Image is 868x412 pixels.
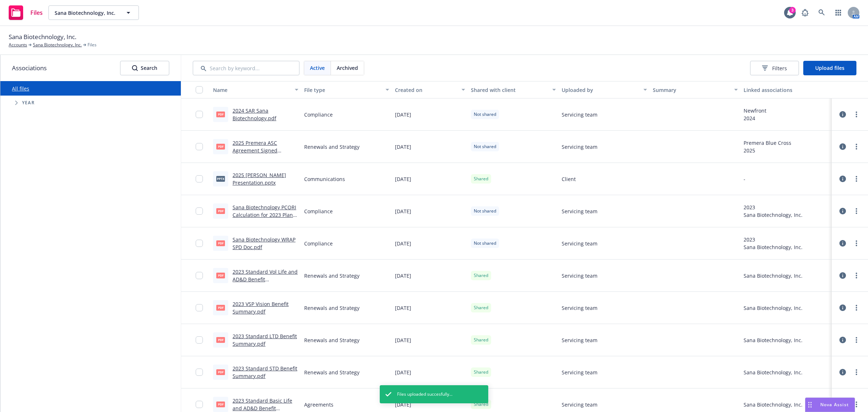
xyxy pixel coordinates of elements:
span: pdf [216,273,225,278]
span: pdf [216,369,225,375]
button: Name [210,81,301,98]
span: Renewals and Strategy [304,369,359,376]
span: Associations [12,63,47,73]
span: pdf [216,112,225,117]
div: Sana Biotechnology, Inc. [744,336,803,344]
div: Sana Biotechnology, Inc. [744,243,803,251]
span: Renewals and Strategy [304,143,359,151]
span: Servicing team [562,111,597,118]
button: SearchSearch [120,61,169,75]
div: - [744,175,745,183]
span: pdf [216,402,225,407]
a: Sana Biotechnology WRAP SPD Doc.pdf [233,236,295,251]
span: pdf [216,144,225,149]
a: more [852,336,861,344]
span: Not shared [474,143,496,150]
a: All files [12,85,29,92]
span: pdf [216,240,225,246]
span: [DATE] [395,111,411,118]
span: Servicing team [562,143,597,151]
span: pdf [216,208,225,214]
button: Shared with client [468,81,559,98]
span: Upload files [815,64,844,71]
a: more [852,239,861,248]
a: more [852,303,861,312]
span: Client [562,175,576,183]
button: File type [301,81,392,98]
span: Agreements [304,401,333,408]
span: Sana Biotechnology, Inc. [9,32,76,42]
a: 2025 [PERSON_NAME] Presentation.pptx [233,172,286,186]
button: Summary [650,81,741,98]
div: Search [132,61,157,75]
span: pdf [216,305,225,310]
div: File type [304,86,382,94]
div: Summary [653,86,730,94]
span: Not shared [474,111,496,118]
div: Newfront [744,107,766,114]
button: Filters [750,61,799,75]
span: Not shared [474,208,496,214]
a: more [852,142,861,151]
button: Sana Biotechnology, Inc. [48,5,139,20]
span: Filters [772,64,787,72]
span: Archived [337,64,358,72]
div: 2023 [744,236,803,243]
input: Toggle Row Selected [196,175,203,182]
span: Renewals and Strategy [304,272,359,279]
a: 2023 VSP Vision Benefit Summary.pdf [233,300,289,315]
a: more [852,207,861,215]
span: pdf [216,337,225,342]
a: more [852,368,861,377]
div: 2024 [744,114,766,122]
a: more [852,175,861,183]
span: Nova Assist [820,402,849,408]
div: Drag to move [805,398,814,412]
div: Uploaded by [562,86,639,94]
span: Files uploaded succesfully... [397,391,452,398]
span: [DATE] [395,304,411,312]
div: Sana Biotechnology, Inc. [744,272,803,279]
input: Toggle Row Selected [196,207,203,215]
a: 2024 SAR Sana Biotechnology.pdf [233,107,276,122]
span: Filters [762,64,787,72]
span: Not shared [474,240,496,247]
span: Servicing team [562,272,597,279]
span: Communications [304,175,345,183]
span: Shared [474,369,488,375]
span: [DATE] [395,272,411,279]
a: 2023 Standard STD Benefit Summary.pdf [233,365,297,379]
input: Search by keyword... [193,61,299,75]
span: Servicing team [562,240,597,247]
span: [DATE] [395,336,411,344]
a: more [852,400,861,409]
input: Toggle Row Selected [196,369,203,376]
div: 2023 [744,203,803,211]
div: Name [213,86,290,94]
span: Servicing team [562,369,597,376]
span: [DATE] [395,175,411,183]
a: Sana Biotechnology PCORI Calculation for 2023 Plan year.pdf [233,204,296,226]
div: Shared with client [471,86,548,94]
span: Shared [474,337,488,343]
div: Sana Biotechnology, Inc. [744,401,803,408]
span: Servicing team [562,401,597,408]
a: 2023 Standard LTD Benefit Summary.pdf [233,333,297,347]
a: 2023 Standard Vol Life and AD&D Benefit Summary.pdf [233,268,298,290]
div: Premera Blue Cross [744,139,791,147]
div: Tree Example [0,96,181,110]
svg: Search [132,65,138,71]
span: Shared [474,176,488,182]
span: Renewals and Strategy [304,336,359,344]
button: Uploaded by [559,81,650,98]
span: [DATE] [395,240,411,247]
input: Toggle Row Selected [196,272,203,279]
a: Sana Biotechnology, Inc. [33,42,82,48]
input: Toggle Row Selected [196,336,203,344]
span: Shared [474,304,488,311]
button: Upload files [803,61,856,75]
a: more [852,110,861,119]
span: pptx [216,176,225,181]
button: Linked associations [741,81,832,98]
div: 2025 [744,147,791,154]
